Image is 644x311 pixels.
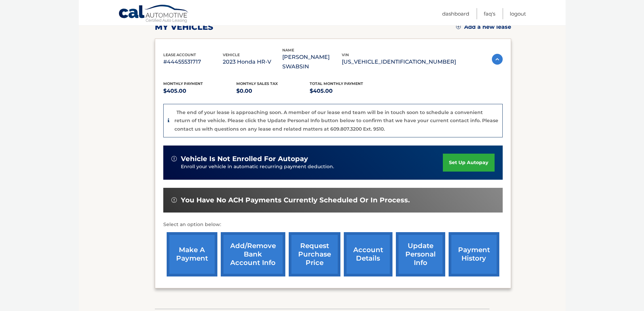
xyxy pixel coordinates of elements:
[223,52,240,57] span: vehicle
[181,163,443,171] p: Enroll your vehicle in automatic recurring payment deduction.
[163,86,237,96] p: $405.00
[174,109,498,132] p: The end of your lease is approaching soon. A member of our lease end team will be in touch soon t...
[289,232,340,276] a: request purchase price
[163,57,223,67] p: #44455531717
[118,4,189,24] a: Cal Automotive
[282,52,342,71] p: [PERSON_NAME] SWABSIN
[492,54,503,65] img: accordion-active.svg
[344,232,392,276] a: account details
[510,8,526,19] a: Logout
[181,196,410,204] span: You have no ACH payments currently scheduled or in process.
[163,221,503,229] p: Select an option below:
[221,232,285,276] a: Add/Remove bank account info
[181,155,308,163] span: vehicle is not enrolled for autopay
[456,24,461,29] img: add.svg
[342,57,456,67] p: [US_VEHICLE_IDENTIFICATION_NUMBER]
[163,52,196,57] span: lease account
[310,81,363,86] span: Total Monthly Payment
[456,24,511,30] a: Add a new lease
[163,81,203,86] span: Monthly Payment
[167,232,217,276] a: make a payment
[342,52,349,57] span: vin
[443,154,494,172] a: set up autopay
[396,232,445,276] a: update personal info
[236,86,310,96] p: $0.00
[155,22,213,32] h2: my vehicles
[171,156,177,161] img: alert-white.svg
[236,81,278,86] span: Monthly sales Tax
[310,86,383,96] p: $405.00
[171,197,177,203] img: alert-white.svg
[484,8,495,19] a: FAQ's
[449,232,499,276] a: payment history
[442,8,469,19] a: Dashboard
[223,57,282,67] p: 2023 Honda HR-V
[282,48,294,52] span: name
